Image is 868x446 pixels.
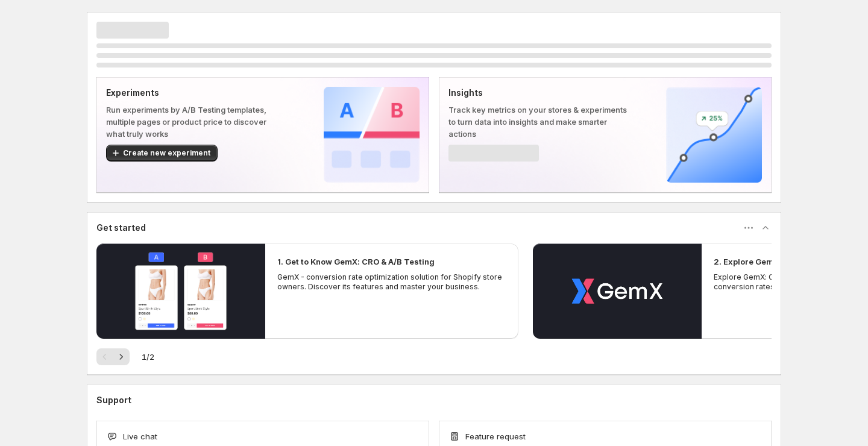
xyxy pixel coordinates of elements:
[96,348,130,365] nav: Pagination
[277,272,506,292] p: GemX - conversion rate optimization solution for Shopify store owners. Discover its features and ...
[533,243,702,339] button: Play video
[448,87,627,99] p: Insights
[106,145,218,162] button: Create new experiment
[106,87,285,99] p: Experiments
[96,243,265,339] button: Play video
[448,104,627,140] p: Track key metrics on your stores & experiments to turn data into insights and make smarter actions
[123,148,210,158] span: Create new experiment
[123,430,157,442] span: Live chat
[666,87,762,183] img: Insights
[96,394,131,406] h3: Support
[106,104,285,140] p: Run experiments by A/B Testing templates, multiple pages or product price to discover what truly ...
[324,87,420,183] img: Experiments
[96,222,146,234] h3: Get started
[142,351,154,363] span: 1 / 2
[465,430,526,442] span: Feature request
[113,348,130,365] button: Next
[277,256,435,268] h2: 1. Get to Know GemX: CRO & A/B Testing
